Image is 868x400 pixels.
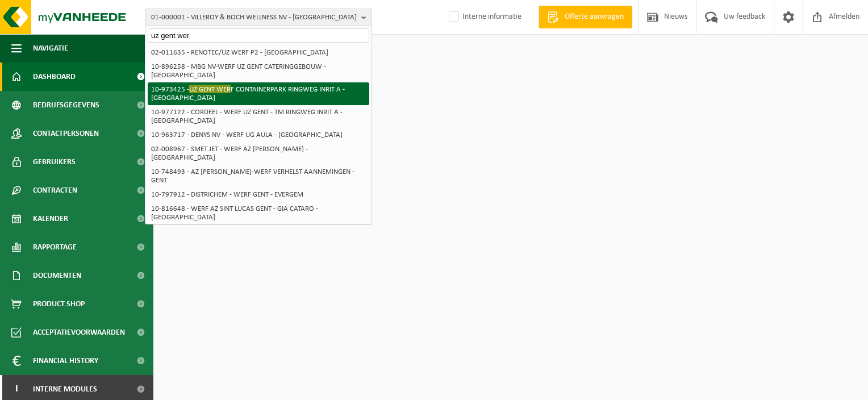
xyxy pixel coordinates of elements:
[33,63,76,91] span: Dashboard
[33,91,99,119] span: Bedrijfsgegevens
[148,202,369,224] li: 10-816648 - WERF AZ SINT LUCAS GENT - GIA CATARO - [GEOGRAPHIC_DATA]
[148,45,369,60] li: 02-011635 - RENOTEC/UZ WERF P2 - [GEOGRAPHIC_DATA]
[148,60,369,82] li: 10-896258 - MBG NV-WERF UZ GENT CATERINGGEBOUW - [GEOGRAPHIC_DATA]
[189,85,231,93] span: UZ GENT WER
[33,119,99,148] span: Contactpersonen
[148,142,369,165] li: 02-008967 - SMET JET - WERF AZ [PERSON_NAME] - [GEOGRAPHIC_DATA]
[148,105,369,128] li: 10-977122 - CORDEEL - WERF UZ GENT - TM RINGWEG INRIT A - [GEOGRAPHIC_DATA]
[151,9,357,26] span: 01-000001 - VILLEROY & BOCH WELLNESS NV - [GEOGRAPHIC_DATA]
[33,34,68,63] span: Navigatie
[148,188,369,202] li: 10-797912 - DISTRICHEM - WERF GENT - EVERGEM
[446,9,521,26] label: Interne informatie
[33,290,85,318] span: Product Shop
[33,176,77,205] span: Contracten
[33,261,81,290] span: Documenten
[145,9,372,26] button: 01-000001 - VILLEROY & BOCH WELLNESS NV - [GEOGRAPHIC_DATA]
[33,148,76,176] span: Gebruikers
[148,82,369,105] li: 10-973425 - F CONTAINERPARK RINGWEG INRIT A - [GEOGRAPHIC_DATA]
[562,11,627,23] span: Offerte aanvragen
[539,6,632,28] a: Offerte aanvragen
[148,28,369,43] input: Zoeken naar gekoppelde vestigingen
[148,165,369,188] li: 10-748493 - AZ [PERSON_NAME]-WERF VERHELST AANNEMINGEN - GENT
[33,347,98,375] span: Financial History
[33,233,77,261] span: Rapportage
[33,318,125,347] span: Acceptatievoorwaarden
[148,128,369,142] li: 10-963717 - DENYS NV - WERF UG AULA - [GEOGRAPHIC_DATA]
[33,205,68,233] span: Kalender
